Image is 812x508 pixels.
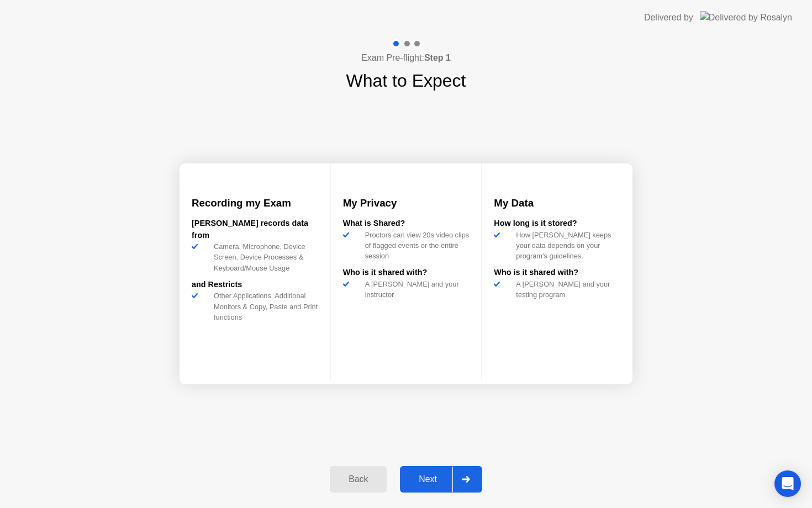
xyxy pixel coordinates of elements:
div: Open Intercom Messenger [774,470,801,497]
h3: My Data [494,195,620,211]
b: Step 1 [424,53,451,62]
h1: What to Expect [346,67,466,94]
div: A [PERSON_NAME] and your instructor [361,279,470,300]
div: Proctors can view 20s video clips of flagged events or the entire session [361,230,470,262]
div: What is Shared? [343,218,470,230]
div: A [PERSON_NAME] and your testing program [512,279,620,300]
div: How [PERSON_NAME] keeps your data depends on your program’s guidelines. [512,230,620,262]
button: Back [330,466,387,493]
div: Next [403,474,452,484]
button: Next [400,466,482,493]
div: Back [333,474,383,484]
div: and Restricts [192,279,318,291]
img: Delivered by Rosalyn [700,11,792,24]
div: Who is it shared with? [494,267,620,279]
div: Other Applications, Additional Monitors & Copy, Paste and Print functions [209,290,318,322]
h3: My Privacy [343,195,470,211]
div: Delivered by [644,11,693,24]
div: [PERSON_NAME] records data from [192,218,318,241]
h4: Exam Pre-flight: [361,51,451,65]
h3: Recording my Exam [192,195,318,211]
div: How long is it stored? [494,218,620,230]
div: Camera, Microphone, Device Screen, Device Processes & Keyboard/Mouse Usage [209,241,318,273]
div: Who is it shared with? [343,267,470,279]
